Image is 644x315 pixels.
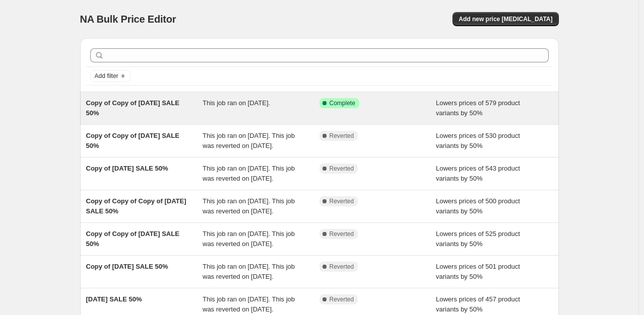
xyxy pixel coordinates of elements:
span: Lowers prices of 500 product variants by 50% [436,197,520,215]
span: Add filter [95,72,118,80]
span: Reverted [330,197,354,205]
span: NA Bulk Price Editor [80,14,176,25]
span: Lowers prices of 543 product variants by 50% [436,165,520,182]
span: Reverted [330,165,354,173]
span: Complete [330,99,355,107]
span: Copy of Copy of [DATE] SALE 50% [86,230,179,248]
span: This job ran on [DATE]. This job was reverted on [DATE]. [203,263,295,280]
span: Copy of [DATE] SALE 50% [86,263,168,270]
span: Copy of Copy of [DATE] SALE 50% [86,132,179,149]
span: Reverted [330,132,354,140]
span: Lowers prices of 457 product variants by 50% [436,295,520,313]
span: This job ran on [DATE]. This job was reverted on [DATE]. [203,132,295,149]
span: This job ran on [DATE]. This job was reverted on [DATE]. [203,165,295,182]
span: [DATE] SALE 50% [86,295,142,303]
span: Copy of Copy of [DATE] SALE 50% [86,99,179,117]
span: Reverted [330,295,354,303]
button: Add filter [90,70,131,82]
span: Copy of Copy of Copy of [DATE] SALE 50% [86,197,186,215]
span: Lowers prices of 525 product variants by 50% [436,230,520,248]
span: Reverted [330,263,354,271]
span: This job ran on [DATE]. This job was reverted on [DATE]. [203,197,295,215]
span: This job ran on [DATE]. This job was reverted on [DATE]. [203,230,295,248]
span: Reverted [330,230,354,238]
span: Add new price [MEDICAL_DATA] [459,15,552,23]
span: Lowers prices of 501 product variants by 50% [436,263,520,280]
span: Copy of [DATE] SALE 50% [86,165,168,172]
span: Lowers prices of 579 product variants by 50% [436,99,520,117]
span: Lowers prices of 530 product variants by 50% [436,132,520,149]
span: This job ran on [DATE]. This job was reverted on [DATE]. [203,295,295,313]
span: This job ran on [DATE]. [203,99,270,107]
button: Add new price [MEDICAL_DATA] [453,12,558,26]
